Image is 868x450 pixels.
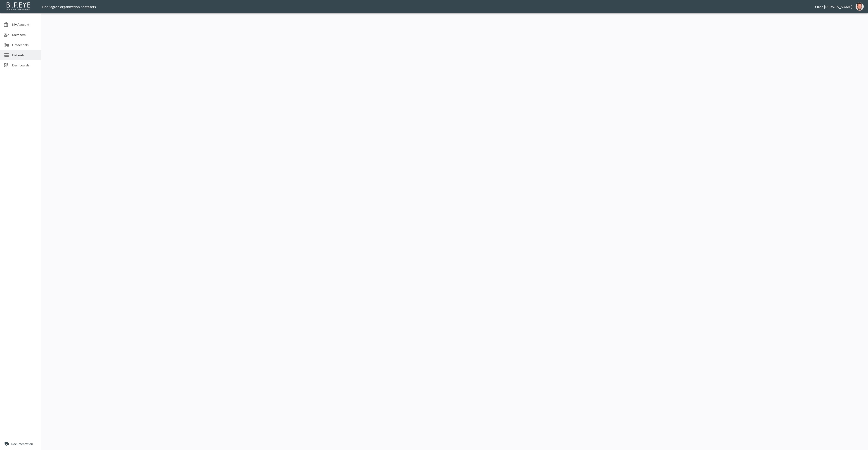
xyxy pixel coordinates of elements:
[6,1,32,11] img: bipeye-logo
[12,22,37,27] span: My Account
[11,442,33,446] span: Documentation
[42,5,815,9] div: Dor Sagron organization / datasets
[856,2,864,11] img: f7df4f0b1e237398fe25aedd0497c453
[815,5,852,9] div: Oron [PERSON_NAME]
[12,63,37,68] span: Dashboards
[4,441,37,446] a: Documentation
[12,53,37,57] span: Datasets
[852,1,867,12] button: oron@bipeye.com
[12,42,37,47] span: Credentials
[12,32,37,37] span: Members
